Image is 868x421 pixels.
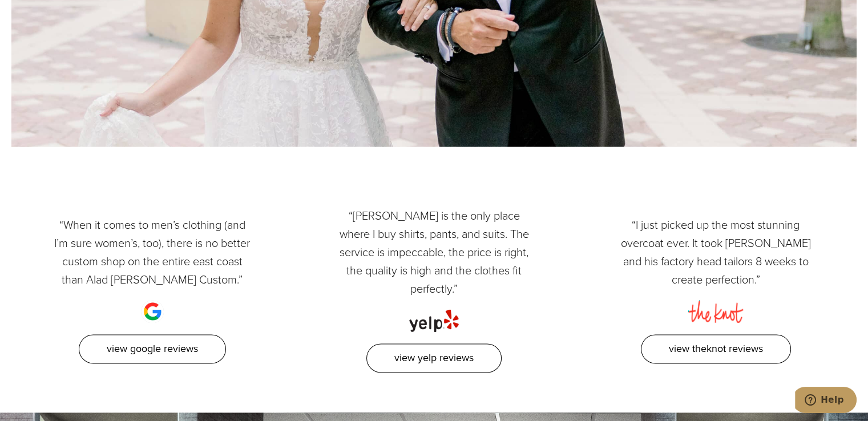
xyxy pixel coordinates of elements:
[53,216,252,289] p: “When it comes to men’s clothing (and I’m sure women’s, too), there is no better custom shop on t...
[616,216,815,289] p: “I just picked up the most stunning overcoat ever. It took [PERSON_NAME] and his factory head tai...
[688,289,744,323] img: the knot
[641,334,791,363] a: View TheKnot Reviews
[366,343,502,373] a: View Yelp Reviews
[795,387,857,415] iframe: Opens a widget where you can chat to one of our agents
[334,207,534,298] p: “[PERSON_NAME] is the only place where I buy shirts, pants, and suits. The service is impeccable,...
[79,334,226,363] a: View Google Reviews
[141,289,164,323] img: google
[409,298,459,332] img: yelp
